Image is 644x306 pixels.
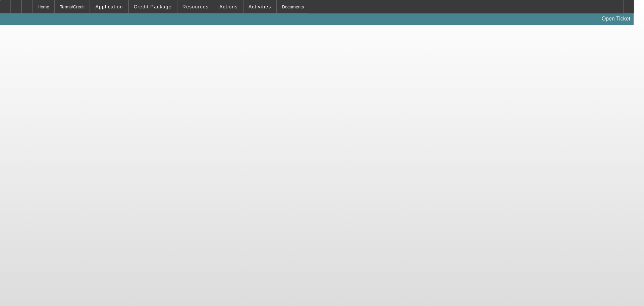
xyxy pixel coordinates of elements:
button: Activities [244,0,276,13]
button: Actions [214,0,243,13]
button: Application [90,0,128,13]
span: Resources [182,4,209,9]
button: Credit Package [129,0,177,13]
a: Open Ticket [599,13,633,25]
span: Actions [219,4,238,9]
button: Resources [177,0,214,13]
span: Activities [249,4,271,9]
span: Application [95,4,123,9]
span: Credit Package [134,4,172,9]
